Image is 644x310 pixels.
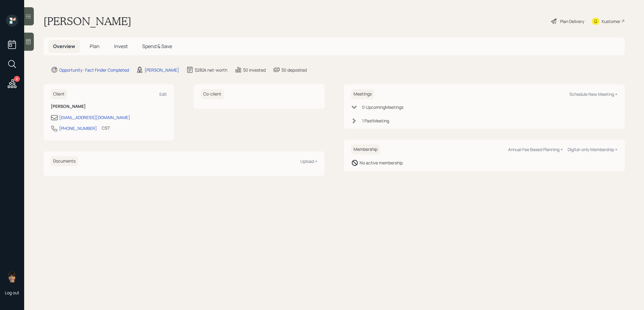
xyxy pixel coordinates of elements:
[142,43,172,50] span: Spend & Save
[243,67,266,73] div: $0 invested
[53,43,75,50] span: Overview
[362,118,389,124] div: 1 Past Meeting
[508,147,563,152] div: Annual Fee Based Planning +
[362,104,403,110] div: 0 Upcoming Meeting s
[145,67,179,73] div: [PERSON_NAME]
[59,67,129,73] div: Opportunity · Fact Finder Completed
[569,91,617,97] div: Schedule New Meeting +
[51,89,67,99] h6: Client
[195,67,227,73] div: $282k net-worth
[14,76,20,82] div: 8
[360,160,403,166] div: No active membership
[51,156,78,166] h6: Documents
[6,270,18,283] img: treva-nostdahl-headshot.png
[102,125,110,131] div: CST
[51,104,167,109] h6: [PERSON_NAME]
[59,125,97,131] div: [PHONE_NUMBER]
[159,91,167,97] div: Edit
[201,89,224,99] h6: Co-client
[300,158,317,164] div: Upload +
[43,15,131,28] h1: [PERSON_NAME]
[351,89,374,99] h6: Meetings
[114,43,128,50] span: Invest
[568,147,617,152] div: Digital-only Membership +
[5,290,19,295] div: Log out
[281,67,307,73] div: $0 deposited
[560,18,584,24] div: Plan Delivery
[602,18,620,24] div: Kustomer
[351,144,380,154] h6: Membership
[59,114,130,121] div: [EMAIL_ADDRESS][DOMAIN_NAME]
[90,43,100,50] span: Plan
